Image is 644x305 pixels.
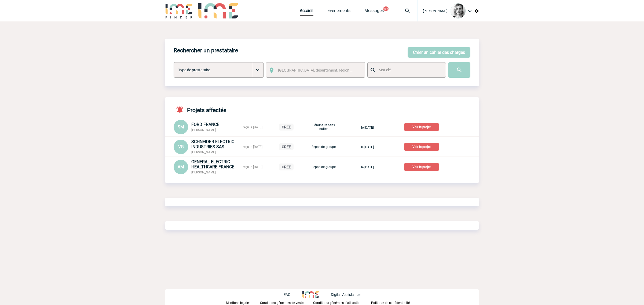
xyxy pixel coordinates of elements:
[313,300,371,305] a: Conditions générales d'utilisation
[191,170,216,174] span: [PERSON_NAME]
[226,300,260,305] a: Mentions légales
[178,144,184,149] span: VG
[371,301,410,305] p: Politique de confidentialité
[278,68,353,72] span: [GEOGRAPHIC_DATA], département, région...
[243,165,262,169] span: reçu le [DATE]
[423,9,447,13] span: [PERSON_NAME]
[371,300,418,305] a: Politique de confidentialité
[361,145,374,149] span: le [DATE]
[313,301,361,305] p: Conditions générales d'utilisation
[310,123,337,131] p: Séminaire sans nuitée
[174,106,226,113] h4: Projets affectés
[404,123,439,131] p: Voir le projet
[404,143,439,151] p: Voir le projet
[300,8,313,16] a: Accueil
[361,165,374,169] span: le [DATE]
[451,3,466,18] img: 103019-1.png
[191,159,234,169] span: GENERAL ELECTRIC HEALTHCARE FRANCE
[284,292,291,297] p: FAQ
[191,139,234,149] span: SCHNEIDER ELECTRIC INDUSTRIES SAS
[302,291,319,298] img: http://www.idealmeetingsevents.fr/
[327,8,350,16] a: Evénements
[260,301,303,305] p: Conditions générales de vente
[377,66,441,73] input: Mot clé
[310,145,337,149] p: Repas de groupe
[331,292,360,297] p: Digital Assistance
[178,124,184,129] span: SM
[404,164,441,169] a: Voir le projet
[191,122,219,127] span: FORD FRANCE
[191,128,216,132] span: [PERSON_NAME]
[383,6,389,11] button: 99+
[404,144,441,149] a: Voir le projet
[361,126,374,129] span: le [DATE]
[364,8,384,16] a: Messages
[243,125,262,129] span: reçu le [DATE]
[404,124,441,129] a: Voir le projet
[310,165,337,169] p: Repas de groupe
[279,143,294,150] p: CREE
[279,163,294,170] p: CREE
[404,163,439,171] p: Voir le projet
[165,3,193,18] img: IME-Finder
[176,106,187,113] img: notifications-active-24-px-r.png
[279,124,294,131] p: CREE
[178,164,184,169] span: AM
[174,47,238,54] h4: Rechercher un prestataire
[284,292,302,297] a: FAQ
[226,301,250,305] p: Mentions légales
[448,62,470,78] input: Submit
[191,150,216,154] span: [PERSON_NAME]
[260,300,313,305] a: Conditions générales de vente
[243,145,262,149] span: reçu le [DATE]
